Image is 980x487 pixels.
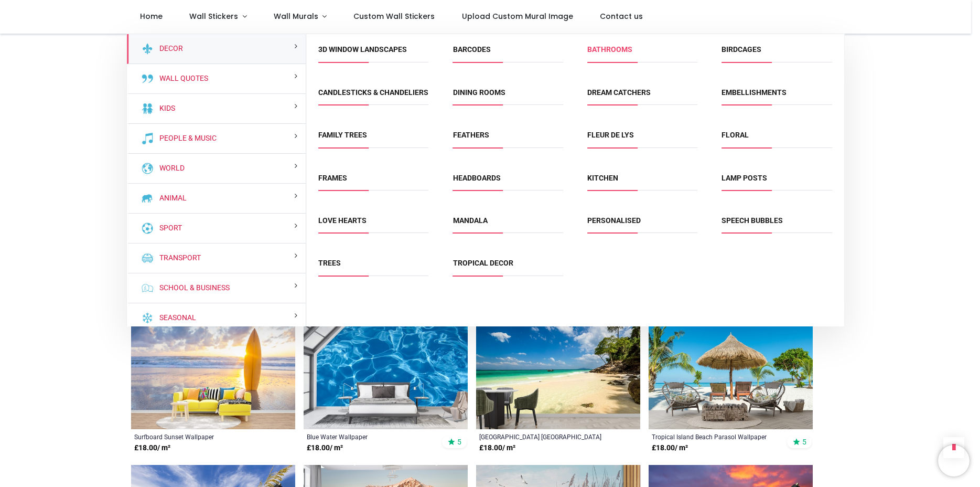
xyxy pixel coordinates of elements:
a: Sport [155,223,182,234]
a: Lamp Posts [721,174,767,182]
img: Tropical Island Beach Parasol Wall Mural Wallpaper [649,320,813,430]
span: Floral [721,130,832,147]
span: Embellishments [721,88,832,105]
a: Kitchen [587,174,618,182]
a: School & Business [155,283,230,293]
a: Personalised [587,216,641,225]
a: Tropical Island Beach Parasol Wallpaper [652,432,778,441]
a: Fleur de Lys [587,131,634,139]
span: Personalised [587,216,697,233]
a: [GEOGRAPHIC_DATA] [GEOGRAPHIC_DATA] Beach Wallpaper [479,432,606,441]
span: Lamp Posts [721,173,832,190]
span: Family Trees [318,130,428,147]
img: Kids [141,102,154,115]
a: Feathers [453,131,489,139]
span: 3D Window Landscapes [318,45,428,62]
span: Mandala [453,216,563,233]
a: Family Trees [318,131,367,139]
span: Trees [318,258,428,276]
span: Frames [318,173,428,190]
a: Seasonal [155,313,196,323]
span: Bathrooms [587,45,697,62]
img: Animal [141,192,154,205]
strong: £ 18.00 / m² [652,443,688,453]
strong: £ 18.00 / m² [307,443,343,453]
a: Animal [155,193,187,204]
a: Barcodes [453,45,491,54]
span: Dining Rooms [453,88,563,105]
a: Trees [318,259,341,267]
a: Frames [318,174,347,182]
span: Candlesticks & Chandeliers [318,88,428,105]
a: Floral [721,131,749,139]
a: Candlesticks & Chandeliers [318,88,428,97]
span: Upload Custom Mural Image [462,11,573,22]
img: World [141,162,154,175]
span: Feathers [453,130,563,147]
span: Wall Stickers [189,11,238,22]
img: Surfboard Sunset Wall Mural Wallpaper [131,320,295,430]
img: School & Business [141,282,154,294]
a: Dining Rooms [453,88,505,97]
img: People & Music [141,132,154,145]
img: Sport [141,222,154,235]
span: Fleur de Lys [587,130,697,147]
span: Wall Murals [274,11,318,22]
span: Kitchen [587,173,697,190]
img: Transport [141,252,154,264]
a: 3D Window Landscapes [318,45,407,54]
a: Dream Catchers [587,88,651,97]
span: Tropical Decor [453,258,563,276]
a: Surfboard Sunset Wallpaper [134,432,261,441]
span: Love Hearts [318,216,428,233]
a: Headboards [453,174,501,182]
span: Home [140,11,163,22]
a: Bathrooms [587,45,632,54]
a: Mandala [453,216,488,225]
a: Transport [155,253,201,263]
img: Seasonal [141,312,154,324]
span: Contact us [600,11,643,22]
a: Kids [155,103,175,114]
span: Barcodes [453,45,563,62]
a: Love Hearts [318,216,367,225]
span: Custom Wall Stickers [353,11,435,22]
img: Wall Quotes [141,72,154,85]
a: World [155,163,185,174]
a: Decor [155,44,183,54]
iframe: Brevo live chat [938,445,970,477]
img: Bamboo Island Thailand Beach Wall Mural Wallpaper [476,320,640,430]
a: Birdcages [721,45,761,54]
a: Speech Bubbles [721,216,783,225]
span: Dream Catchers [587,88,697,105]
img: Decor [141,43,154,55]
span: Headboards [453,173,563,190]
strong: £ 18.00 / m² [134,443,170,453]
strong: £ 18.00 / m² [479,443,515,453]
img: Blue Water Wall Mural Wallpaper [304,320,468,430]
a: Wall Quotes [155,73,208,84]
a: Blue Water Wallpaper [307,432,433,441]
a: Tropical Decor [453,259,513,267]
span: 5 [802,437,806,447]
span: Speech Bubbles [721,216,832,233]
a: People & Music [155,133,217,144]
a: Embellishments [721,88,787,97]
span: 5 [457,437,461,447]
span: Birdcages [721,45,832,62]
